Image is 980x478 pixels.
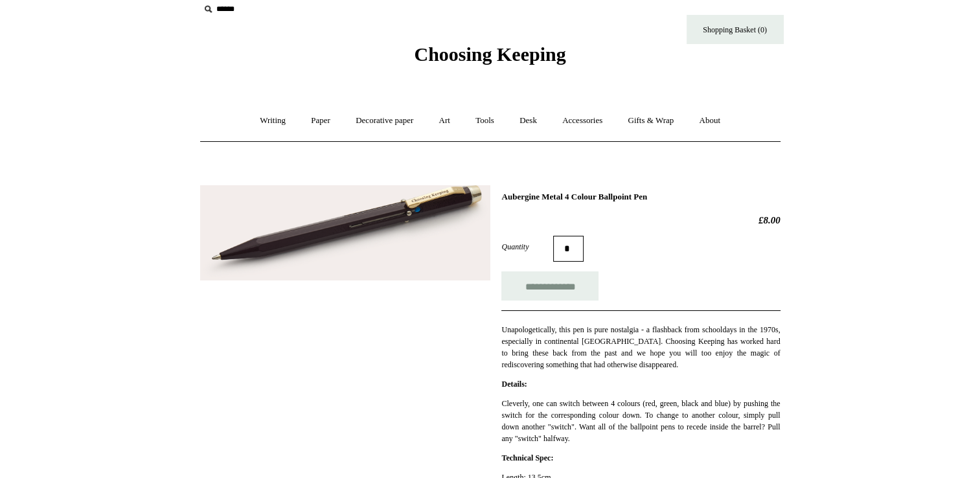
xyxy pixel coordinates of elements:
img: Aubergine Metal 4 Colour Ballpoint Pen [200,185,490,281]
label: Quantity [501,241,553,253]
a: Accessories [551,104,614,138]
strong: Details: [501,380,527,389]
p: Cleverly, one can switch between 4 colours (red, green, black and blue) by pushing the switch for... [501,398,780,444]
p: Unapologetically, this pen is pure nostalgia - a flashback from schooldays in the 1970s, especial... [501,324,780,370]
a: Writing [248,104,297,138]
a: Gifts & Wrap [616,104,685,138]
h1: Aubergine Metal 4 Colour Ballpoint Pen [501,192,780,202]
span: Choosing Keeping [414,43,565,65]
a: Tools [464,104,506,138]
a: Shopping Basket (0) [687,15,784,44]
a: About [687,104,732,138]
a: Paper [299,104,342,138]
strong: Technical Spec: [501,453,553,462]
a: Decorative paper [344,104,425,138]
h2: £8.00 [501,214,780,226]
a: Desk [508,104,549,138]
a: Art [427,104,462,138]
a: Choosing Keeping [414,54,565,63]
